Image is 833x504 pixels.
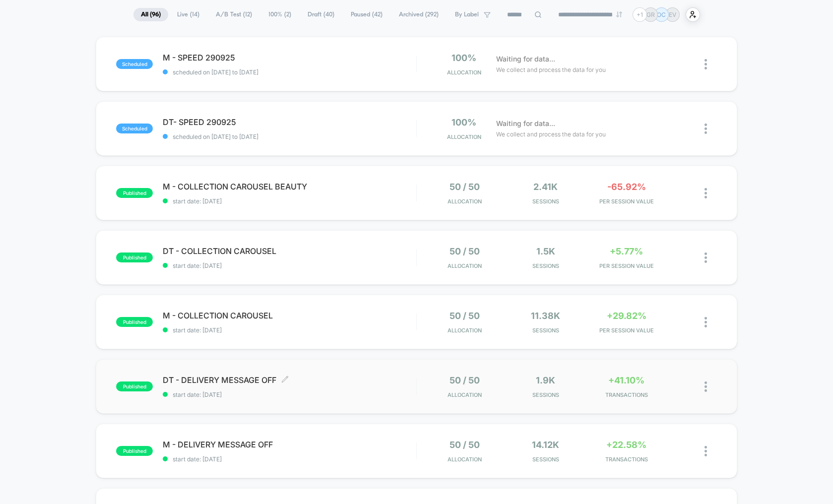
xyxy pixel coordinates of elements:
[451,117,476,127] span: 100%
[616,11,622,17] img: end
[705,188,707,198] img: close
[208,8,259,21] span: A/B Test ( 12 )
[532,440,559,450] span: 14.12k
[496,65,606,74] span: We collect and process the data for you
[391,8,446,21] span: Archived ( 292 )
[261,8,299,21] span: 100% ( 2 )
[449,182,480,192] span: 50 / 50
[455,11,479,18] span: By Label
[116,381,153,391] span: published
[533,182,558,192] span: 2.41k
[448,456,482,463] span: Allocation
[496,54,555,64] span: Waiting for data...
[448,198,482,205] span: Allocation
[508,391,583,398] span: Sessions
[705,381,707,392] img: close
[705,252,707,263] img: close
[116,188,153,198] span: published
[669,11,676,18] p: EV
[451,53,476,63] span: 100%
[588,456,664,463] span: TRANSACTIONS
[448,391,482,398] span: Allocation
[163,262,416,269] span: start date: [DATE]
[448,262,482,269] span: Allocation
[163,182,416,191] span: M - COLLECTION CAROUSEL BEAUTY
[705,59,707,69] img: close
[536,375,555,385] span: 1.9k
[116,59,153,69] span: scheduled
[705,446,707,456] img: close
[448,327,482,334] span: Allocation
[646,11,655,18] p: GR
[508,456,583,463] span: Sessions
[496,118,555,129] span: Waiting for data...
[163,246,416,256] span: DT - COLLECTION CAROUSEL
[610,246,643,256] span: +5.77%
[163,391,416,398] span: start date: [DATE]
[536,246,555,256] span: 1.5k
[447,133,481,140] span: Allocation
[170,8,207,21] span: Live ( 14 )
[588,391,664,398] span: TRANSACTIONS
[449,311,480,321] span: 50 / 50
[116,252,153,262] span: published
[705,124,707,134] img: close
[531,311,560,321] span: 11.38k
[449,375,480,385] span: 50 / 50
[163,133,416,140] span: scheduled on [DATE] to [DATE]
[300,8,342,21] span: Draft ( 40 )
[608,375,644,385] span: +41.10%
[163,53,416,63] span: M - SPEED 290925
[508,262,583,269] span: Sessions
[607,311,646,321] span: +29.82%
[116,446,153,456] span: published
[588,198,664,205] span: PER SESSION VALUE
[588,262,664,269] span: PER SESSION VALUE
[657,11,666,18] p: OC
[116,317,153,327] span: published
[607,182,646,192] span: -65.92%
[163,375,416,385] span: DT - DELIVERY MESSAGE OFF
[116,124,153,133] span: scheduled
[343,8,390,21] span: Paused ( 42 )
[163,311,416,320] span: M - COLLECTION CAROUSEL
[449,440,480,450] span: 50 / 50
[496,129,606,139] span: We collect and process the data for you
[508,327,583,334] span: Sessions
[606,440,646,450] span: +22.58%
[588,327,664,334] span: PER SESSION VALUE
[163,440,416,449] span: M - DELIVERY MESSAGE OFF
[133,8,168,21] span: All ( 96 )
[449,246,480,256] span: 50 / 50
[508,198,583,205] span: Sessions
[705,317,707,327] img: close
[447,69,481,76] span: Allocation
[163,455,416,463] span: start date: [DATE]
[163,326,416,334] span: start date: [DATE]
[633,7,647,22] div: + 1
[163,68,416,76] span: scheduled on [DATE] to [DATE]
[163,117,416,127] span: DT- SPEED 290925
[163,197,416,205] span: start date: [DATE]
